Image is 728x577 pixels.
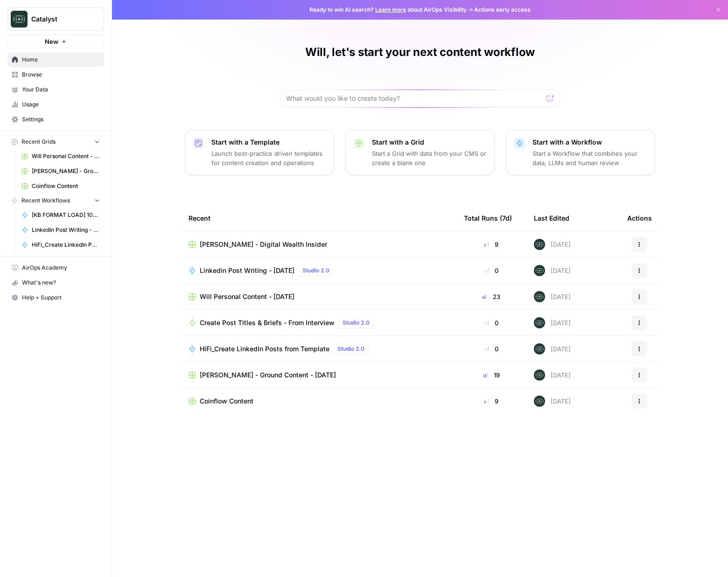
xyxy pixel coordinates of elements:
[534,239,571,250] div: [DATE]
[21,196,70,205] span: Recent Workflows
[200,344,329,354] span: HiFi_Create LinkedIn Posts from Template
[17,222,104,237] a: Linkedin Post Writing - [DATE]
[7,275,104,290] button: What's new?
[189,317,449,328] a: Create Post Titles & Briefs - From InterviewStudio 2.0
[200,266,294,275] span: Linkedin Post Writing - [DATE]
[17,149,104,164] a: Will Personal Content - [DATE]
[189,292,449,301] a: Will Personal Content - [DATE]
[305,45,535,60] h1: Will, let's start your next content workflow
[22,115,100,124] span: Settings
[22,100,100,109] span: Usage
[200,396,253,406] span: Coinflow Content
[464,396,519,406] div: 9
[211,149,326,167] p: Launch best-practice driven templates for content creation and operations
[345,130,495,175] button: Start with a GridStart a Grid with data from your CMS or create a blank one
[200,240,327,249] span: [PERSON_NAME] - Digital Wealth Insider
[200,292,294,301] span: Will Personal Content - [DATE]
[32,241,100,249] span: HiFi_Create LinkedIn Posts from Template
[7,290,104,305] button: Help + Support
[474,6,531,14] span: Actions early access
[22,264,100,272] span: AirOps Academy
[189,370,449,380] a: [PERSON_NAME] - Ground Content - [DATE]
[534,396,571,407] div: [DATE]
[464,266,519,275] div: 0
[17,237,104,252] a: HiFi_Create LinkedIn Posts from Template
[189,240,449,249] a: [PERSON_NAME] - Digital Wealth Insider
[200,318,335,327] span: Create Post Titles & Briefs - From Interview
[11,11,28,28] img: Catalyst Logo
[309,6,467,14] span: Ready to win AI search? about AirOps Visibility
[464,318,519,327] div: 0
[302,266,329,275] span: Studio 2.0
[32,182,100,190] span: Coinflow Content
[185,130,334,175] button: Start with a TemplateLaunch best-practice driven templates for content creation and operations
[32,167,100,175] span: [PERSON_NAME] - Ground Content - [DATE]
[534,317,571,328] div: [DATE]
[375,6,406,13] a: Learn more
[22,56,100,64] span: Home
[534,239,545,250] img: lkqc6w5wqsmhugm7jkiokl0d6w4g
[534,205,569,231] div: Last Edited
[534,317,545,328] img: lkqc6w5wqsmhugm7jkiokl0d6w4g
[7,194,104,208] button: Recent Workflows
[464,205,512,231] div: Total Runs (7d)
[534,265,545,276] img: lkqc6w5wqsmhugm7jkiokl0d6w4g
[7,260,104,275] a: AirOps Academy
[627,205,652,231] div: Actions
[189,343,449,355] a: HiFi_Create LinkedIn Posts from TemplateStudio 2.0
[200,370,336,380] span: [PERSON_NAME] - Ground Content - [DATE]
[372,138,487,147] p: Start with a Grid
[534,343,571,355] div: [DATE]
[464,344,519,354] div: 0
[506,130,655,175] button: Start with a WorkflowStart a Workflow that combines your data, LLMs and human review
[534,343,545,355] img: lkqc6w5wqsmhugm7jkiokl0d6w4g
[337,345,364,353] span: Studio 2.0
[32,152,100,160] span: Will Personal Content - [DATE]
[22,293,100,302] span: Help + Support
[464,370,519,380] div: 19
[7,97,104,112] a: Usage
[8,276,104,290] div: What's new?
[31,14,88,24] span: Catalyst
[534,396,545,407] img: lkqc6w5wqsmhugm7jkiokl0d6w4g
[532,149,647,167] p: Start a Workflow that combines your data, LLMs and human review
[534,291,571,302] div: [DATE]
[32,211,100,219] span: [KB FORMAT LOAD] 101 LinkedIn posts
[372,149,487,167] p: Start a Grid with data from your CMS or create a blank one
[22,70,100,79] span: Browse
[17,164,104,179] a: [PERSON_NAME] - Ground Content - [DATE]
[534,291,545,302] img: lkqc6w5wqsmhugm7jkiokl0d6w4g
[32,226,100,234] span: Linkedin Post Writing - [DATE]
[534,369,571,381] div: [DATE]
[534,369,545,381] img: lkqc6w5wqsmhugm7jkiokl0d6w4g
[464,292,519,301] div: 23
[17,208,104,222] a: [KB FORMAT LOAD] 101 LinkedIn posts
[464,240,519,249] div: 9
[532,138,647,147] p: Start with a Workflow
[7,82,104,97] a: Your Data
[189,265,449,276] a: Linkedin Post Writing - [DATE]Studio 2.0
[7,67,104,82] a: Browse
[286,94,543,103] input: What would you like to create today?
[7,135,104,149] button: Recent Grids
[343,319,370,327] span: Studio 2.0
[7,52,104,67] a: Home
[17,179,104,194] a: Coinflow Content
[211,138,326,147] p: Start with a Template
[7,7,104,31] button: Workspace: Catalyst
[189,396,449,406] a: Coinflow Content
[22,85,100,94] span: Your Data
[189,205,449,231] div: Recent
[21,138,56,146] span: Recent Grids
[534,265,571,276] div: [DATE]
[45,37,58,46] span: New
[7,112,104,127] a: Settings
[7,35,104,49] button: New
